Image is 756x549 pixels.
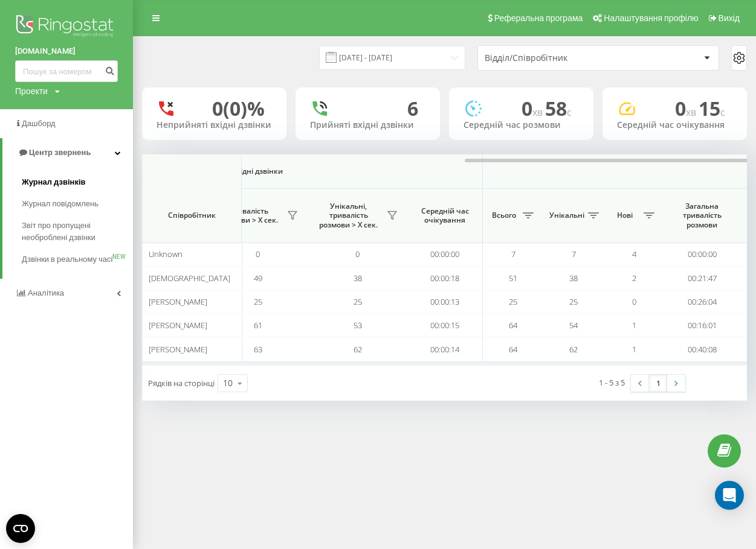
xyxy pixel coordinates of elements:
span: Середній час очікування [416,206,473,225]
button: Open CMP widget [6,514,35,543]
span: Журнал дзвінків [22,176,86,188]
a: 1 [649,375,667,392]
div: Прийняті вхідні дзвінки [310,120,425,130]
span: Центр звернень [29,148,91,157]
span: 38 [569,273,578,284]
span: 0 [632,296,636,307]
span: Вихідні дзвінки [55,167,454,176]
span: Журнал повідомлень [22,198,99,210]
td: 00:16:01 [664,314,740,337]
td: 00:00:00 [407,243,483,266]
input: Пошук за номером [15,60,118,82]
span: 62 [569,344,578,355]
td: 00:00:18 [407,266,483,290]
span: c [720,106,725,119]
div: 6 [407,97,418,120]
td: 00:40:08 [664,337,740,361]
span: Всього [489,211,519,220]
span: [PERSON_NAME] [149,320,207,331]
span: 0 [355,249,360,259]
span: Налаштування профілю [604,13,698,23]
span: [PERSON_NAME] [149,344,207,355]
td: 00:00:15 [407,314,483,337]
span: хв [686,106,699,119]
span: 15 [699,95,725,121]
span: 7 [511,249,515,259]
td: 00:21:47 [664,266,740,290]
span: Звіт про пропущені необроблені дзвінки [22,220,127,244]
span: 64 [509,320,517,331]
span: Unknown [149,249,183,259]
span: Вихід [719,13,740,23]
div: Неприйняті вхідні дзвінки [157,120,272,130]
span: 1 [632,344,636,355]
span: 25 [354,296,362,307]
div: Open Intercom Messenger [715,481,744,510]
a: Центр звернень [2,138,133,167]
div: 0 (0)% [212,97,265,120]
span: Рядків на сторінці [148,378,215,389]
span: 38 [354,273,362,284]
span: [PERSON_NAME] [149,296,207,307]
div: Проекти [15,85,48,97]
span: Дзвінки в реальному часі [22,253,112,265]
span: 25 [509,296,517,307]
span: 25 [254,296,262,307]
span: хв [532,106,545,119]
span: Нові [610,211,640,220]
span: Загальна тривалість розмови [673,202,731,230]
span: 49 [254,273,262,284]
td: 00:00:14 [407,337,483,361]
span: 0 [675,95,699,121]
div: 1 - 5 з 5 [599,376,625,389]
span: 64 [509,344,517,355]
span: Дашборд [22,119,56,128]
a: Журнал дзвінків [22,171,133,193]
a: Журнал повідомлень [22,193,133,215]
span: 0 [256,249,260,259]
span: 2 [632,273,636,284]
span: [DEMOGRAPHIC_DATA] [149,273,230,284]
span: 51 [509,273,517,284]
a: Дзвінки в реальному часіNEW [22,249,133,270]
span: 61 [254,320,262,331]
span: Тривалість розмови > Х сек. [214,206,283,225]
span: 1 [632,320,636,331]
span: Аналiтика [28,288,64,297]
a: [DOMAIN_NAME] [15,45,118,57]
span: 62 [354,344,362,355]
span: 0 [522,95,545,121]
div: 10 [223,377,233,389]
a: Звіт про пропущені необроблені дзвінки [22,215,133,249]
span: 58 [545,95,572,121]
span: Унікальні, тривалість розмови > Х сек. [314,202,383,230]
span: Реферальна програма [494,13,583,23]
div: Відділ/Співробітник [485,53,629,63]
div: Середній час розмови [464,120,579,130]
img: Ringostat logo [15,12,118,42]
span: 7 [572,249,576,259]
span: c [567,106,572,119]
span: 63 [254,344,262,355]
td: 00:26:04 [664,290,740,314]
span: 53 [354,320,362,331]
td: 00:00:00 [664,243,740,266]
span: 54 [569,320,578,331]
span: 4 [632,249,636,259]
span: Співробітник [152,211,231,220]
span: Унікальні [549,211,584,220]
div: Середній час очікування [617,120,732,130]
span: 25 [569,296,578,307]
td: 00:00:13 [407,290,483,314]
